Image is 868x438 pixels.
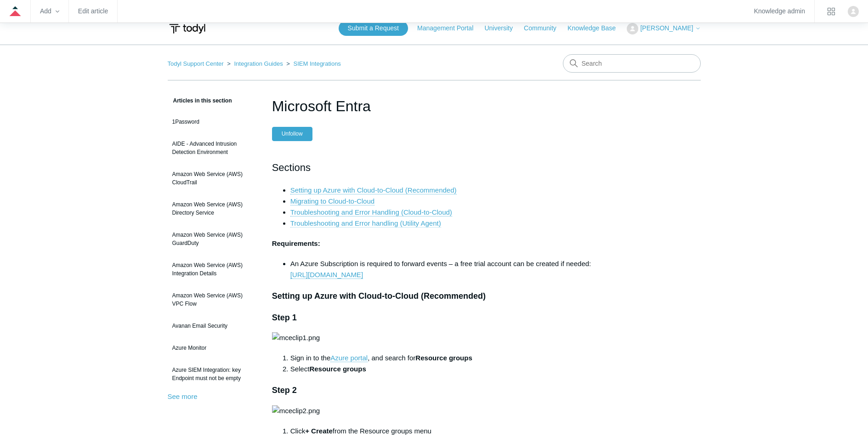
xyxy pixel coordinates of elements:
strong: Resource groups [415,354,472,362]
strong: Requirements: [272,239,320,247]
a: Submit a Request [339,21,408,36]
a: Amazon Web Service (AWS) CloudTrail [168,165,258,191]
a: Setting up Azure with Cloud-to-Cloud (Recommended) [290,186,457,194]
a: Community [524,23,566,33]
input: Search [563,54,701,73]
a: SIEM Integrations [294,60,341,67]
a: Knowledge Base [567,23,625,33]
button: Unfollow Article [272,127,312,141]
button: [PERSON_NAME] [627,23,700,34]
a: Knowledge admin [754,9,805,14]
h3: Step 2 [272,384,596,397]
li: SIEM Integrations [284,60,341,67]
a: Integration Guides [234,60,283,67]
a: University [484,23,522,33]
a: Management Portal [417,23,482,33]
img: mceclip2.png [272,405,320,416]
a: Todyl Support Center [168,60,224,67]
span: Articles in this section [168,97,232,104]
img: Todyl Support Center Help Center home page [168,20,207,37]
span: [PERSON_NAME] [640,24,693,32]
a: Migrating to Cloud-to-Cloud [290,197,374,205]
a: Amazon Web Service (AWS) Integration Details [168,256,258,282]
a: Troubleshooting and Error handling (Utility Agent) [290,219,441,228]
strong: + Create [305,427,333,435]
a: Edit article [78,9,108,14]
zd-hc-trigger: Click your profile icon to open the profile menu [848,6,859,17]
h1: Microsoft Entra [272,95,596,117]
a: See more [168,392,198,400]
a: Azure portal [330,354,368,362]
a: Avanan Email Security [168,317,258,335]
a: Amazon Web Service (AWS) VPC Flow [168,287,258,313]
a: Troubleshooting and Error Handling (Cloud-to-Cloud) [290,208,452,216]
zd-hc-trigger: Add [40,9,59,14]
li: Select [290,364,596,375]
strong: Resource groups [309,365,366,373]
li: Click from the Resource groups menu [290,426,596,437]
a: Azure Monitor [168,339,258,357]
a: 1Password [168,113,258,131]
img: user avatar [848,6,859,17]
li: An Azure Subscription is required to forward events – a free trial account can be created if needed: [290,258,596,280]
a: Amazon Web Service (AWS) GuardDuty [168,226,258,252]
a: Amazon Web Service (AWS) Directory Service [168,196,258,222]
a: [URL][DOMAIN_NAME] [290,271,363,279]
li: Integration Guides [225,60,284,67]
img: mceclip1.png [272,332,320,343]
a: Azure SIEM Integration: key Endpoint must not be empty [168,361,258,387]
h2: Sections [272,159,596,176]
h3: Setting up Azure with Cloud-to-Cloud (Recommended) [272,290,596,303]
li: Todyl Support Center [168,60,226,67]
a: AIDE - Advanced Intrusion Detection Environment [168,135,258,161]
h3: Step 1 [272,311,596,324]
li: Sign in to the , and search for [290,353,596,364]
